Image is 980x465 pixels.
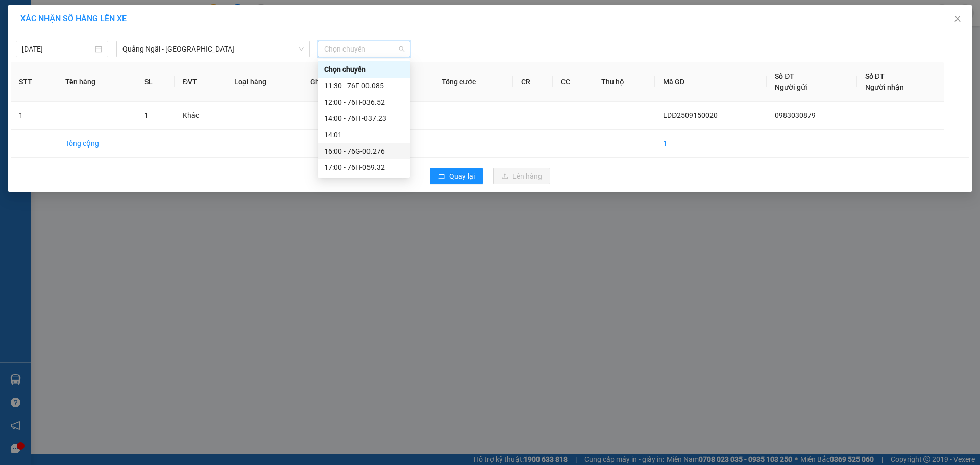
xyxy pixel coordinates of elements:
button: Close [943,5,972,34]
td: 1 [655,130,767,158]
td: 1 [11,102,57,130]
th: Thu hộ [593,62,655,102]
span: Số ĐT [775,72,794,80]
span: close [953,15,962,23]
strong: Công ty TNHH DVVT Văn Vinh 76 [5,58,27,126]
span: Quảng Ngãi - Vũng Tàu [122,41,304,57]
strong: [PERSON_NAME] ([GEOGRAPHIC_DATA]) [29,15,169,42]
th: CR [513,62,553,102]
div: 11:30 - 76F-00.085 [324,80,404,91]
div: 17:00 - 76H-059.32 [324,162,404,173]
th: Mã GD [655,62,767,102]
span: Người gửi [775,83,807,91]
span: Chọn chuyến [324,41,404,57]
th: SL [136,62,175,102]
th: Tên hàng [57,62,136,102]
th: Tổng cước [433,62,513,102]
span: XÁC NHẬN SỐ HÀNG LÊN XE [20,14,127,23]
strong: Tổng đài hỗ trợ: 0914 113 973 - 0982 113 973 - 0919 113 973 - [31,44,166,64]
strong: 0978 771155 - 0975 77 1155 [46,65,151,75]
td: Khác [175,102,226,130]
div: Chọn chuyến [324,64,404,75]
span: down [298,46,304,52]
input: 15/09/2025 [22,43,93,55]
span: 1 [144,111,149,119]
span: LDĐ2509150020 [663,111,718,119]
div: Chọn chuyến [318,61,410,78]
span: Người nhận [865,83,904,91]
th: Ghi chú [302,62,366,102]
span: Số ĐT [865,72,885,80]
th: STT [11,62,57,102]
button: rollbackQuay lại [430,168,483,184]
td: Tổng cộng [57,130,136,158]
span: Quay lại [449,170,475,182]
img: logo [5,8,27,55]
th: CC [553,62,593,102]
div: 16:00 - 76G-00.276 [324,145,404,157]
span: 0983030879 [775,111,816,119]
span: rollback [438,173,445,181]
div: 14:01 [324,129,404,140]
div: 12:00 - 76H-036.52 [324,96,404,108]
th: Loại hàng [226,62,303,102]
div: 14:00 - 76H -037.23 [324,113,404,124]
th: ĐVT [175,62,226,102]
button: uploadLên hàng [493,168,550,184]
